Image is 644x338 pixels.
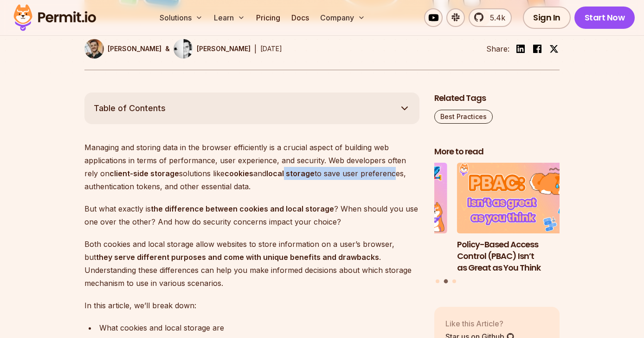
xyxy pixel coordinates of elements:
a: [PERSON_NAME] [84,39,161,59]
li: 2 of 3 [457,163,582,273]
a: Docs [288,8,313,27]
div: What cookies and local storage are [99,321,419,334]
button: Learn [210,8,249,27]
p: [PERSON_NAME] [197,44,251,53]
span: 5.4k [484,12,505,23]
h3: Policy-Based Access Control (PBAC) Isn’t as Great as You Think [457,239,582,273]
img: facebook [532,43,543,54]
div: | [254,43,257,54]
img: twitter [549,44,559,53]
h3: How to Use JWTs for Authorization: Best Practices and Common Mistakes [322,239,447,273]
p: [PERSON_NAME] [108,44,161,53]
p: & [165,44,170,53]
strong: client-side storage [109,169,179,178]
a: Start Now [574,7,635,29]
strong: local storage [266,169,315,178]
a: Best Practices [434,110,493,124]
a: Policy-Based Access Control (PBAC) Isn’t as Great as You ThinkPolicy-Based Access Control (PBAC) ... [457,163,582,273]
li: 1 of 3 [322,163,447,273]
button: Company [316,8,369,27]
strong: cookies [225,169,253,178]
a: 5.4k [469,8,512,27]
p: But what exactly is ? When should you use one over the other? And how do security concerns impact... [84,202,419,228]
img: linkedin [515,43,526,54]
a: Pricing [252,8,284,27]
button: Go to slide 3 [452,279,456,283]
a: [PERSON_NAME] [174,39,251,59]
p: Both cookies and local storage allow websites to store information on a user’s browser, but . Und... [84,238,419,290]
time: [DATE] [260,45,282,53]
strong: they serve different purposes and come with unique benefits and drawbacks [96,252,379,262]
strong: the difference between cookies and local storage [151,204,334,213]
img: Policy-Based Access Control (PBAC) Isn’t as Great as You Think [457,163,582,233]
button: Table of Contents [84,93,419,124]
p: In this article, we’ll break down: [84,299,419,312]
img: Permit logo [9,2,100,33]
span: Table of Contents [94,102,166,115]
h2: Related Tags [434,93,560,104]
img: Filip Grebowski [174,39,193,59]
p: Managing and storing data in the browser efficiently is a crucial aspect of building web applicat... [84,141,419,193]
img: Daniel Bass [84,39,104,59]
button: Go to slide 2 [444,279,448,284]
a: Sign In [523,7,571,29]
li: Share: [486,43,509,54]
p: Like this Article? [445,318,515,329]
h2: More to read [434,146,560,158]
div: Posts [434,163,560,285]
button: Go to slide 1 [436,279,439,283]
button: Solutions [156,8,206,27]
